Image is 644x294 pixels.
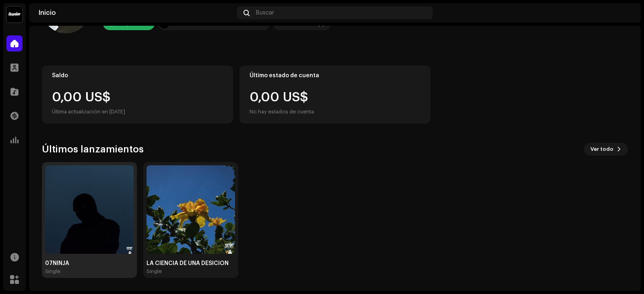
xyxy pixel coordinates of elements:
div: Inicio [39,10,234,16]
re-o-card-value: Saldo [42,66,233,123]
span: Buscar [256,10,274,16]
img: 10370c6a-d0e2-4592-b8a2-38f444b0ca44 [6,6,23,23]
h3: Últimos lanzamientos [42,143,144,156]
div: Saldo [52,72,223,79]
div: Último estado de cuenta [250,72,421,79]
img: 7525eb1a-ced1-43e6-97f5-215da9dbd3a8 [147,165,235,254]
div: No hay estados de cuenta [250,107,314,117]
img: ed756c74-01e9-49c0-965c-4396312ad3c3 [618,6,631,19]
re-o-card-value: Último estado de cuenta [239,66,431,123]
button: Ver todo [584,143,628,156]
div: Single [45,268,60,275]
div: Última actualización en [DATE] [52,107,223,117]
div: Single [147,268,162,275]
div: 07NINJA [45,260,134,267]
span: Ver todo [590,141,613,157]
div: LA CIENCIA DE UNA DESICION [147,260,235,267]
img: 2808a333-d226-42ef-a420-ac7f6d1faa7e [45,165,134,254]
